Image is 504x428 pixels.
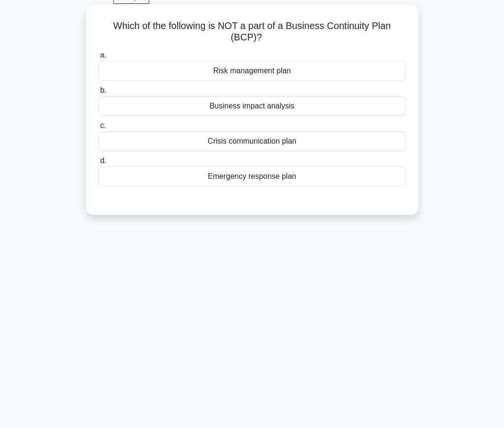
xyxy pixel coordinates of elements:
[100,51,106,59] span: a.
[98,61,406,81] div: Risk management plan
[100,156,106,165] span: d.
[100,86,106,94] span: b.
[97,20,407,44] h5: Which of the following is NOT a part of a Business Continuity Plan (BCP)?
[100,121,106,129] span: c.
[98,166,406,186] div: Emergency response plan
[98,131,406,151] div: Crisis communication plan
[98,96,406,116] div: Business impact analysis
